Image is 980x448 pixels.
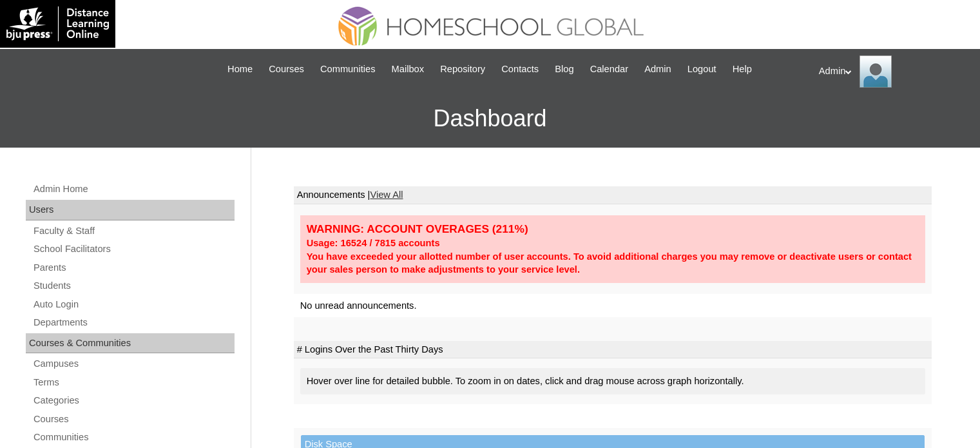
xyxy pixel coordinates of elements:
a: Help [726,62,758,77]
a: Contacts [495,62,545,77]
span: Contacts [501,62,539,77]
div: Admin [819,55,967,88]
span: Repository [440,62,485,77]
a: Blog [548,62,580,77]
td: # Logins Over the Past Thirty Days [294,341,932,359]
a: Admin [638,62,678,77]
a: Auto Login [32,297,235,313]
a: Faculty & Staff [32,223,235,239]
a: School Facilitators [32,241,235,257]
span: Mailbox [392,62,425,77]
a: Logout [681,62,723,77]
td: Announcements | [294,186,932,204]
a: Mailbox [385,62,431,77]
span: Help [733,62,752,77]
a: Courses [262,62,311,77]
a: Categories [32,393,235,409]
span: Communities [320,62,376,77]
a: Departments [32,315,235,331]
a: Students [32,278,235,294]
span: Courses [269,62,304,77]
img: logo-white.png [6,6,109,41]
div: Courses & Communities [26,333,235,354]
span: Blog [555,62,573,77]
a: Terms [32,375,235,391]
div: You have exceeded your allotted number of user accounts. To avoid additional charges you may remo... [307,250,919,277]
h3: Dashboard [6,90,974,148]
span: Calendar [590,62,628,77]
span: Logout [687,62,716,77]
a: Calendar [584,62,635,77]
a: Communities [314,62,382,77]
a: Campuses [32,356,235,372]
strong: Usage: 16524 / 7815 accounts [307,238,440,248]
div: Hover over line for detailed bubble. To zoom in on dates, click and drag mouse across graph horiz... [300,368,925,394]
span: Admin [644,62,671,77]
a: Repository [434,62,492,77]
td: No unread announcements. [294,294,932,318]
div: WARNING: ACCOUNT OVERAGES (211%) [307,222,919,237]
a: View All [370,190,403,200]
a: Parents [32,260,235,276]
a: Communities [32,429,235,445]
span: Home [227,62,253,77]
a: Courses [32,411,235,427]
a: Admin Home [32,181,235,197]
div: Users [26,200,235,220]
img: Admin Homeschool Global [860,55,892,88]
a: Home [221,62,259,77]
